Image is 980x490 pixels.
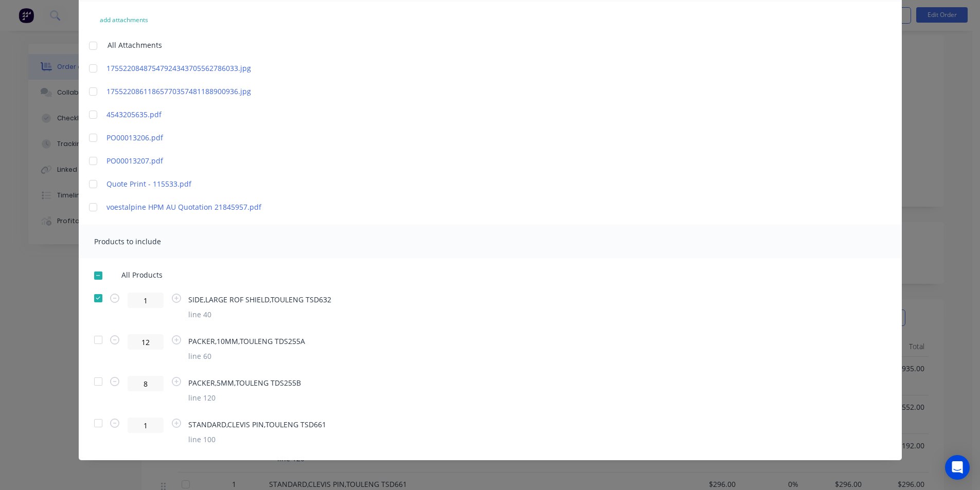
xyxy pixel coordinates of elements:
a: 4543205635.pdf [106,109,287,120]
div: line 120 [188,392,301,403]
span: PACKER,5MM,TOULENG TDS255B [188,377,301,388]
div: line 40 [188,309,331,320]
a: 17552208611865770357481188900936.jpg [106,86,287,97]
span: SIDE,LARGE ROF SHIELD,TOULENG TSD632 [188,294,331,305]
span: All Products [121,269,169,280]
span: PACKER,10MM,TOULENG TDS255A [188,336,305,347]
span: All Attachments [108,40,162,50]
a: PO00013206.pdf [106,132,287,143]
a: PO00013207.pdf [106,155,287,166]
a: 17552208487547924343705562786033.jpg [106,63,287,74]
a: Quote Print - 115533.pdf [106,178,287,189]
div: line 60 [188,351,305,361]
a: voestalpine HPM AU Quotation 21845957.pdf [106,202,287,212]
span: Products to include [94,237,161,246]
span: STANDARD,CLEVIS PIN,TOULENG TSD661 [188,419,326,430]
button: add attachments [89,12,159,28]
div: Open Intercom Messenger [945,455,970,480]
div: line 100 [188,434,326,445]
